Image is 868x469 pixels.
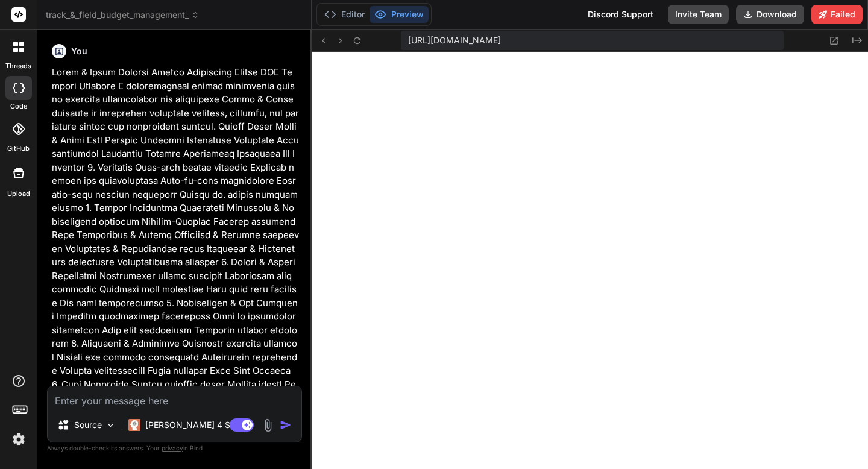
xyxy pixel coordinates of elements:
[8,429,29,450] img: settings
[162,444,183,452] span: privacy
[46,9,200,21] span: track_&_field_budget_management_
[319,6,370,23] button: Editor
[370,6,429,23] button: Preview
[7,143,30,154] label: GitHub
[47,442,302,454] p: Always double-check its answers. Your in Bind
[10,101,27,112] label: code
[580,5,661,24] div: Discord Support
[261,418,275,432] img: attachment
[145,419,235,431] p: [PERSON_NAME] 4 S..
[71,45,87,57] h6: You
[668,5,729,24] button: Invite Team
[105,420,116,430] img: Pick Models
[312,52,868,469] iframe: Preview
[5,61,31,71] label: threads
[74,419,102,431] p: Source
[280,419,292,431] img: icon
[7,189,30,199] label: Upload
[736,5,804,24] button: Download
[128,419,140,431] img: Claude 4 Sonnet
[408,34,501,46] span: [URL][DOMAIN_NAME]
[811,5,863,24] button: Failed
